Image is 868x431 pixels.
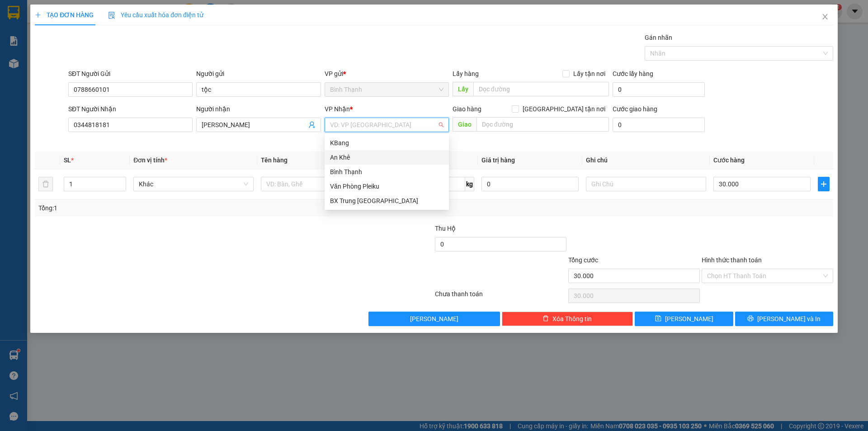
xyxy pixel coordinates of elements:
[568,256,598,264] span: Tổng cước
[35,12,41,18] span: plus
[8,66,164,77] div: Tên hàng: ( : 1 )
[818,177,830,191] button: plus
[325,105,350,113] span: VP Nhận
[655,315,661,322] span: save
[86,29,164,42] div: 0978508423
[434,289,567,305] div: Chưa thanh toán
[582,152,710,169] th: Ghi chú
[261,177,381,191] input: VD: Bàn, Ghế
[85,50,98,59] span: CC :
[613,105,657,113] label: Cước giao hàng
[453,117,476,132] span: Giao
[635,312,733,326] button: save[PERSON_NAME]
[453,70,479,77] span: Lấy hàng
[38,203,335,213] div: Tổng: 1
[68,104,193,114] div: SĐT Người Nhận
[330,181,443,191] div: Văn Phòng Pleiku
[133,156,167,164] span: Đơn vị tính
[196,69,321,79] div: Người gửi
[325,179,449,194] div: Văn Phòng Pleiku
[86,8,164,19] div: An Khê
[818,180,829,188] span: plus
[542,315,549,322] span: delete
[330,167,443,177] div: Bình Thạnh
[108,11,203,19] span: Yêu cầu xuất hóa đơn điện tử
[747,315,754,322] span: printer
[481,156,515,164] span: Giá trị hàng
[35,11,94,19] span: TẠO ĐƠN HÀNG
[453,82,473,96] span: Lấy
[330,138,443,148] div: KBang
[476,117,609,132] input: Dọc đường
[68,69,193,79] div: SĐT Người Gửi
[139,177,248,191] span: Khác
[325,136,449,150] div: KBang
[552,314,592,324] span: Xóa Thông tin
[481,177,579,191] input: 0
[325,165,449,179] div: Bình Thạnh
[86,19,164,29] div: cô liên
[59,65,71,77] span: SL
[645,34,672,41] label: Gán nhãn
[613,118,705,132] input: Cước giao hàng
[108,12,115,19] img: icon
[410,314,458,324] span: [PERSON_NAME]
[519,104,609,114] span: [GEOGRAPHIC_DATA] tận nơi
[8,29,80,42] div: 0978471999
[64,156,71,164] span: SL
[713,156,745,164] span: Cước hàng
[586,177,706,191] input: Ghi Chú
[8,8,80,19] div: Bình Thạnh
[368,312,500,326] button: [PERSON_NAME]
[735,312,833,326] button: printer[PERSON_NAME] và In
[85,47,165,60] div: 30.000
[453,105,481,113] span: Giao hàng
[325,69,449,79] div: VP gửi
[821,13,829,20] span: close
[330,152,443,162] div: An Khê
[812,5,838,30] button: Close
[330,83,443,96] span: Bình Thạnh
[325,133,449,143] div: Văn phòng không hợp lệ
[570,69,609,79] span: Lấy tận nơi
[613,82,705,97] input: Cước lấy hàng
[473,82,609,96] input: Dọc đường
[325,150,449,165] div: An Khê
[308,121,316,128] span: user-add
[435,225,456,232] span: Thu Hộ
[8,9,22,18] span: Gửi:
[502,312,633,326] button: deleteXóa Thông tin
[613,70,653,77] label: Cước lấy hàng
[702,256,762,264] label: Hình thức thanh toán
[665,314,713,324] span: [PERSON_NAME]
[86,9,108,18] span: Nhận:
[38,177,53,191] button: delete
[465,177,474,191] span: kg
[8,19,80,29] div: hảo
[325,194,449,208] div: BX Trung Tâm Đà Nẵng
[261,156,288,164] span: Tên hàng
[196,104,321,114] div: Người nhận
[330,196,443,206] div: BX Trung [GEOGRAPHIC_DATA]
[757,314,821,324] span: [PERSON_NAME] và In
